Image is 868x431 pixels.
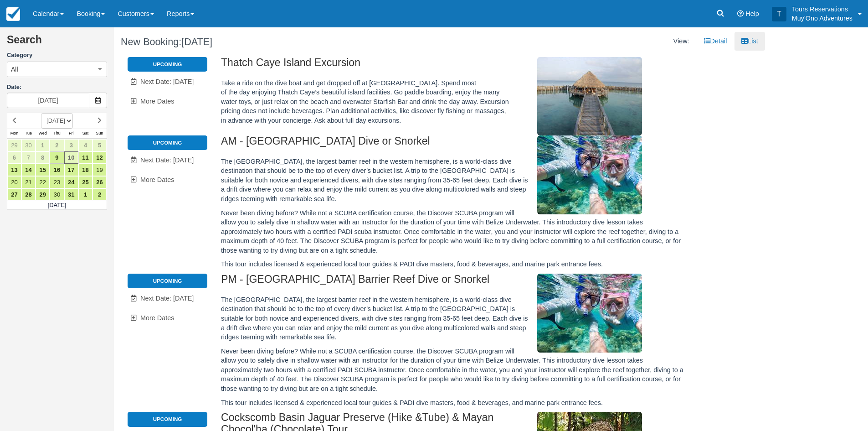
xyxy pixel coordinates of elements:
a: 26 [92,176,107,188]
a: Next Date: [DATE] [128,151,207,170]
a: List [734,32,765,51]
button: All [7,62,107,77]
img: M296-1 [537,57,642,135]
div: T [772,7,786,21]
span: More Dates [140,314,174,322]
img: M294-1 [537,135,642,214]
a: 10 [64,151,78,164]
th: Mon [7,129,21,139]
a: 24 [64,176,78,188]
span: Help [745,10,759,17]
a: 29 [7,139,21,151]
p: Muy'Ono Adventures [792,14,853,23]
a: 13 [7,164,21,176]
h2: Thatch Caye Island Excursion [221,57,685,74]
img: M295-1 [537,274,642,353]
a: 1 [78,188,92,201]
a: 30 [50,188,64,201]
a: 27 [7,188,21,201]
a: 12 [92,151,107,164]
a: 8 [36,151,50,164]
span: More Dates [140,98,174,105]
a: 2 [50,139,64,151]
label: Date: [7,83,107,92]
i: Help [737,10,744,17]
a: 25 [78,176,92,188]
h2: Search [7,34,107,51]
a: Next Date: [DATE] [128,73,207,91]
a: 23 [50,176,64,188]
a: 28 [21,188,36,201]
a: Next Date: [DATE] [128,289,207,308]
span: Next Date: [DATE] [140,156,194,164]
a: 2 [92,188,107,201]
a: 19 [92,164,107,176]
a: 17 [64,164,78,176]
p: Never been diving before? While not a SCUBA certification course, the Discover SCUBA program will... [221,347,685,394]
span: Next Date: [DATE] [140,295,194,302]
a: Detail [697,32,734,51]
li: View: [667,32,696,51]
a: 6 [7,151,21,164]
a: 5 [92,139,107,151]
a: 30 [21,139,36,151]
td: [DATE] [7,201,107,210]
p: This tour includes licensed & experienced local tour guides & PADI dive masters, food & beverages... [221,260,685,269]
th: Sat [78,129,92,139]
h2: PM - [GEOGRAPHIC_DATA] Barrier Reef Dive or Snorkel [221,274,685,291]
span: More Dates [140,176,174,183]
a: 9 [50,151,64,164]
li: Upcoming [128,274,207,288]
a: 20 [7,176,21,188]
h1: New Booking: [121,36,432,47]
p: Tours Reservations [792,5,853,14]
p: The [GEOGRAPHIC_DATA], the largest barrier reef in the western hemisphere, is a world-class dive ... [221,157,685,204]
a: 29 [36,188,50,201]
p: Take a ride on the dive boat and get dropped off at [GEOGRAPHIC_DATA]. Spend most of the day enjo... [221,78,685,125]
p: The [GEOGRAPHIC_DATA], the largest barrier reef in the western hemisphere, is a world-class dive ... [221,295,685,342]
p: Never been diving before? While not a SCUBA certification course, the Discover SCUBA program will... [221,208,685,255]
li: Upcoming [128,57,207,72]
span: Next Date: [DATE] [140,78,194,85]
th: Sun [92,129,107,139]
a: 31 [64,188,78,201]
img: checkfront-main-nav-mini-logo.png [6,7,20,21]
p: This tour includes licensed & experienced local tour guides & PADI dive masters, food & beverages... [221,398,685,408]
a: 4 [78,139,92,151]
h2: AM - [GEOGRAPHIC_DATA] Dive or Snorkel [221,135,685,152]
th: Wed [36,129,50,139]
label: Category [7,51,107,60]
a: 16 [50,164,64,176]
a: 21 [21,176,36,188]
th: Thu [50,129,64,139]
li: Upcoming [128,412,207,426]
th: Fri [64,129,78,139]
a: 7 [21,151,36,164]
a: 3 [64,139,78,151]
span: [DATE] [181,36,212,47]
a: 11 [78,151,92,164]
a: 1 [36,139,50,151]
a: 15 [36,164,50,176]
a: 14 [21,164,36,176]
a: 18 [78,164,92,176]
li: Upcoming [128,135,207,150]
span: All [11,65,18,74]
a: 22 [36,176,50,188]
th: Tue [21,129,36,139]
